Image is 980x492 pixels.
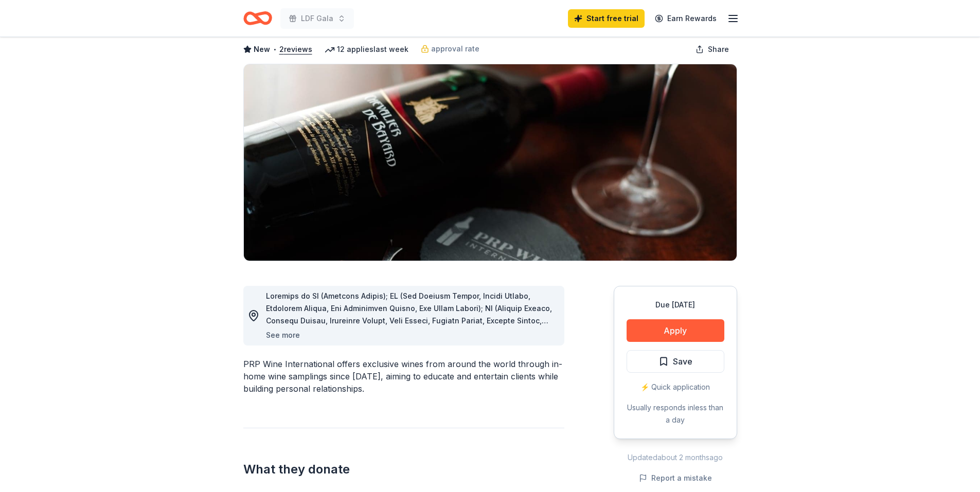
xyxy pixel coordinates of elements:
[627,299,724,311] div: Due [DATE]
[243,358,564,395] div: PRP Wine International offers exclusive wines from around the world through in-home wine sampling...
[639,472,712,484] button: Report a mistake
[266,329,300,341] button: See more
[244,64,737,261] img: Image for PRP Wine International
[280,8,354,29] button: LDF Gala
[627,402,724,426] div: Usually responds in less than a day
[421,43,479,55] a: approval rate
[649,9,723,28] a: Earn Rewards
[673,355,692,368] span: Save
[614,451,737,464] div: Updated about 2 months ago
[325,43,408,56] div: 12 applies last week
[687,39,737,60] button: Share
[627,381,724,393] div: ⚡️ Quick application
[568,9,645,28] a: Start free trial
[243,461,564,478] h2: What they donate
[301,12,333,25] span: LDF Gala
[627,319,724,342] button: Apply
[279,43,312,56] button: 2reviews
[431,43,479,55] span: approval rate
[254,43,270,56] span: New
[627,350,724,373] button: Save
[708,43,729,56] span: Share
[273,45,276,53] span: •
[243,6,272,30] a: Home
